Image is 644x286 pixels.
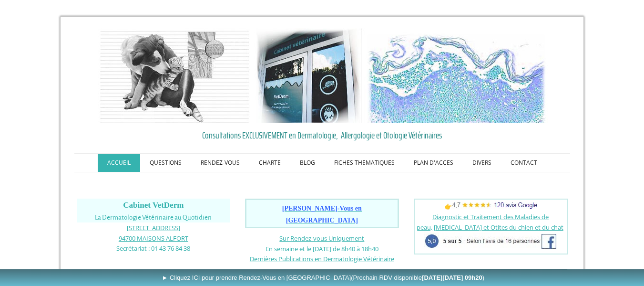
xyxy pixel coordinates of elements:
span: La Dermatologie Vétérinaire au Quotidien [95,214,212,221]
a: DIVERS [463,154,501,172]
span: [STREET_ADDRESS] [127,223,180,232]
span: En semaine et le [DATE] de 8h40 à 18h40 [266,244,378,253]
span: Secrétariat : 01 43 76 84 38 [116,244,190,253]
span: Cabinet VetDerm [123,201,184,210]
a: [PERSON_NAME]-Vous en [GEOGRAPHIC_DATA] [282,205,362,224]
a: FICHES THEMATIQUES [325,154,404,172]
a: ACCUEIL [98,154,140,172]
span: 👉 [444,202,537,211]
a: Diagnostic et Traitement des Maladies de peau, [417,212,549,232]
a: Consultations EXCLUSIVEMENT en Dermatologie, Allergologie et Otologie Vétérinaires [77,128,568,142]
b: [DATE][DATE] 09h20 [422,274,482,281]
a: BLOG [290,154,325,172]
a: [MEDICAL_DATA] et Otites du chien et du chat [434,223,563,232]
a: RENDEZ-VOUS [191,154,249,172]
input: Search [470,269,567,285]
a: CHARTE [249,154,290,172]
span: ► Cliquez ICI pour prendre Rendez-Vous en [GEOGRAPHIC_DATA] [162,274,484,281]
a: PLAN D'ACCES [404,154,463,172]
a: 94700 MAISONS ALFORT [119,233,188,243]
a: Sur Rendez-vous Uniquement [279,234,364,243]
span: (Prochain RDV disponible ) [351,274,484,281]
a: CONTACT [501,154,547,172]
a: Dernières Publications en Dermatologie Vétérinaire [250,254,394,263]
span: Dernières Publications en Dermatologie Vétérinaire [250,254,394,263]
span: 94700 MAISONS ALFORT [119,234,188,243]
a: QUESTIONS [140,154,191,172]
span: [PERSON_NAME]-Vous en [GEOGRAPHIC_DATA] [282,205,362,224]
a: [STREET_ADDRESS] [127,223,180,232]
